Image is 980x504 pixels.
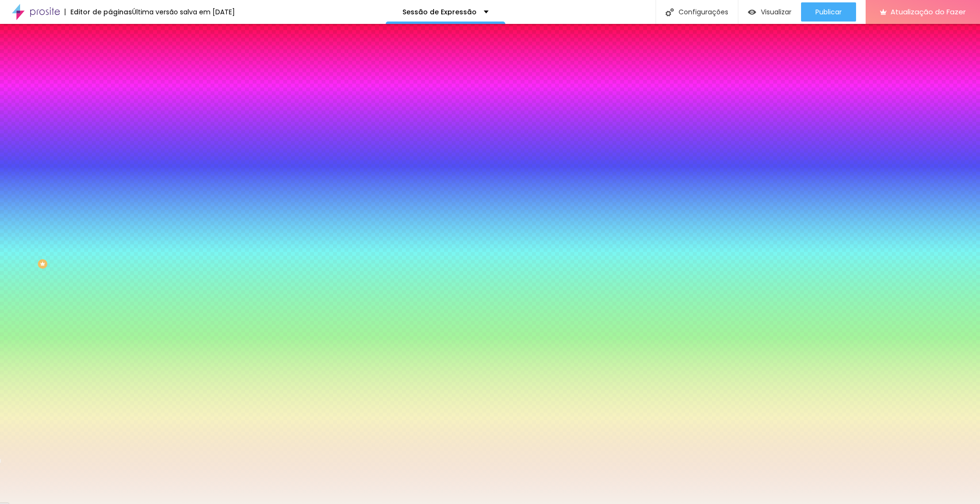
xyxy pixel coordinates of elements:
font: Última versão salva em [DATE] [132,7,235,17]
font: Configurações [679,7,728,17]
font: Publicar [815,7,842,17]
font: Visualizar [761,7,791,17]
font: Sessão de Expressão [402,7,477,17]
font: Atualização do Fazer [891,7,966,17]
button: Visualizar [738,2,801,22]
button: Publicar [801,2,856,22]
img: Ícone [666,8,674,16]
img: view-1.svg [748,8,756,16]
font: Editor de páginas [70,7,132,17]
